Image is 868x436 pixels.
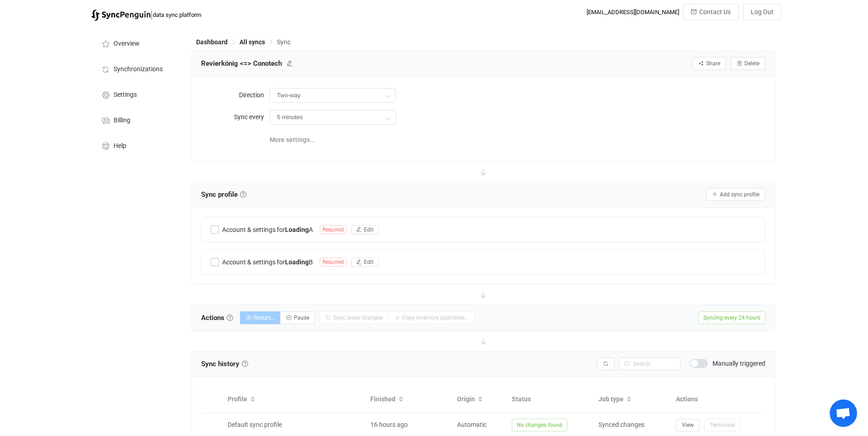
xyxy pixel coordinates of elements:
[201,311,233,325] span: Actions
[751,8,774,16] span: Log Out
[91,10,151,21] img: syncpenguin.svg
[683,4,738,20] button: Contact Us
[239,38,265,46] span: All syncs
[720,191,759,198] span: Add sync profile
[153,11,201,18] span: data sync platform
[698,311,765,324] span: Syncing every 24 hours
[743,4,781,20] button: Log Out
[114,142,126,150] span: Help
[151,8,153,21] span: |
[280,311,315,324] button: Pause
[294,315,309,321] span: Pause
[114,66,163,73] span: Synchronizations
[91,56,182,81] a: Synchronizations
[91,81,182,107] a: Settings
[196,39,291,45] div: Breadcrumb
[706,188,765,201] button: Add sync profile
[277,38,291,46] span: Sync
[91,30,182,56] a: Overview
[402,315,468,321] span: Copy inventory quantities…
[699,8,731,16] span: Contact Us
[201,188,246,201] span: Sync profile
[587,9,679,16] div: [EMAIL_ADDRESS][DOMAIN_NAME]
[114,40,140,47] span: Overview
[333,315,383,321] span: Sync latest changes
[320,311,389,324] button: Sync latest changes
[114,91,137,99] span: Settings
[91,8,201,21] a: |data sync platform
[388,311,474,324] button: Copy inventory quantities…
[240,311,281,324] button: Restart…
[91,132,182,158] a: Help
[830,399,857,427] div: Open chat
[196,38,228,46] span: Dashboard
[114,117,130,124] span: Billing
[254,315,275,321] span: Restart…
[91,107,182,132] a: Billing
